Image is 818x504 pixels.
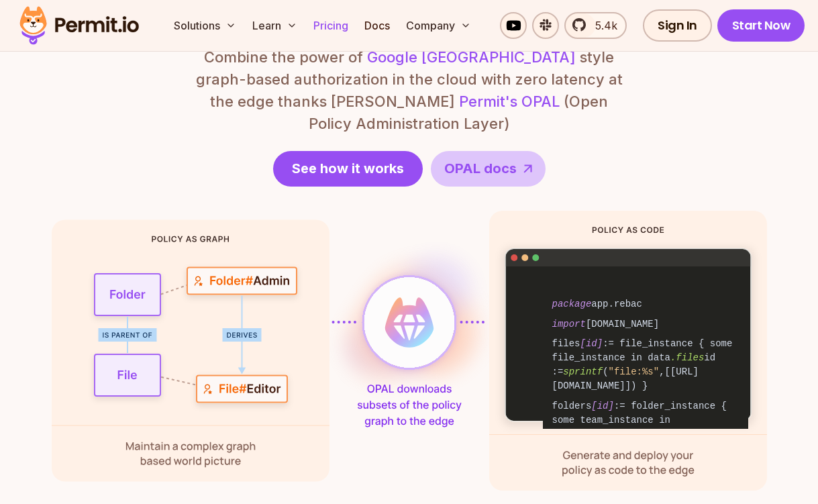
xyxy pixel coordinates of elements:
span: [id] [580,338,603,349]
a: Pricing [308,12,354,39]
button: Solutions [168,12,242,39]
a: Docs [359,12,395,39]
button: Company [401,12,476,39]
span: See how it works [292,159,404,178]
span: 5.4k [587,17,617,34]
span: import [552,319,586,330]
span: "file:%s" [609,366,660,377]
img: Permit logo [13,3,145,48]
a: Start Now [717,9,805,42]
a: 5.4k [564,12,627,39]
span: .files [670,352,704,363]
a: See how it works [273,151,423,187]
span: sprintf [563,366,603,377]
code: files := file_instance { some file_instance in data id := ( ,[[URL][DOMAIN_NAME]]) } [543,334,748,396]
p: Combine the power of style graph-based authorization in the cloud with zero latency at the edge t... [195,46,624,135]
code: app.rebac [543,295,748,314]
a: Google [GEOGRAPHIC_DATA] [367,48,576,66]
code: [DOMAIN_NAME] [543,315,748,334]
a: OPAL docs [431,151,546,187]
code: folders := folder_instance { some team_instance in data id := ( ,[[URL][DOMAIN_NAME]]) } [543,396,748,472]
a: Permit's OPAL [459,93,560,110]
span: .folders [574,429,619,440]
button: Learn [247,12,303,39]
span: package [552,299,592,309]
span: [id] [591,401,614,411]
span: OPAL docs [444,159,517,178]
a: Sign In [643,9,712,42]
